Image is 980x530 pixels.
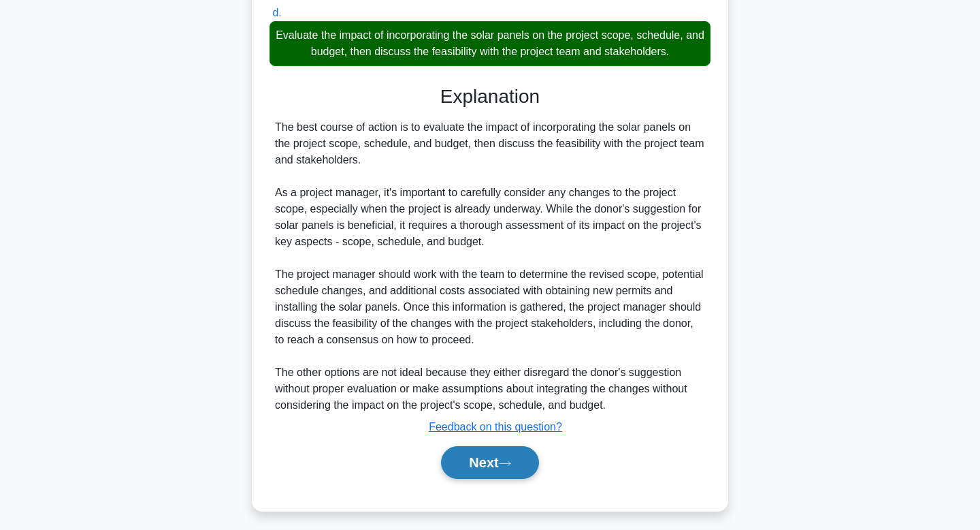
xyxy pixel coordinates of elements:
div: Evaluate the impact of incorporating the solar panels on the project scope, schedule, and budget,... [269,21,710,66]
div: The best course of action is to evaluate the impact of incorporating the solar panels on the proj... [275,119,705,414]
a: Feedback on this question? [429,421,562,433]
h3: Explanation [278,85,702,108]
button: Next [441,446,538,479]
span: d. [272,7,281,18]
